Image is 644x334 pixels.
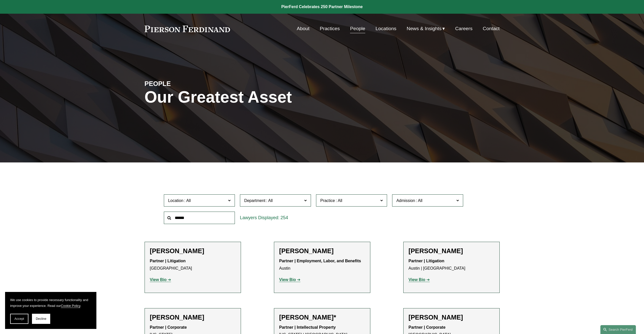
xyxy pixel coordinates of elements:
[350,24,365,33] a: People
[455,24,473,33] a: Careers
[150,259,186,263] strong: Partner | Litigation
[376,24,396,33] a: Locations
[407,24,442,33] span: News & Insights
[279,259,361,263] strong: Partner | Employment, Labor, and Benefits
[483,24,499,33] a: Contact
[279,277,296,282] strong: View Bio
[168,198,184,203] span: Location
[10,297,91,309] p: We use cookies to provide necessary functionality and improve your experience. Read our .
[297,24,309,33] a: About
[396,198,415,203] span: Admission
[279,325,336,329] strong: Partner | Intellectual Property
[409,277,425,282] strong: View Bio
[32,314,50,324] button: Decline
[150,325,187,329] strong: Partner | Corporate
[279,247,365,255] h2: [PERSON_NAME]
[409,277,430,282] a: View Bio
[409,247,494,255] h2: [PERSON_NAME]
[409,257,494,272] p: Austin | [GEOGRAPHIC_DATA]
[320,198,335,203] span: Practice
[407,24,445,33] a: folder dropdown
[36,317,46,321] span: Decline
[150,247,236,255] h2: [PERSON_NAME]
[145,88,381,106] h1: Our Greatest Asset
[279,277,301,282] a: View Bio
[150,277,171,282] a: View Bio
[279,313,365,321] h2: [PERSON_NAME]*
[150,277,167,282] strong: View Bio
[409,259,444,263] strong: Partner | Litigation
[150,257,236,272] p: [GEOGRAPHIC_DATA]
[150,313,236,321] h2: [PERSON_NAME]
[281,215,288,220] span: 254
[320,24,340,33] a: Practices
[10,314,28,324] button: Accept
[600,325,636,334] a: Search this site
[145,80,233,88] h4: PEOPLE
[409,325,446,329] strong: Partner | Corporate
[61,304,80,308] a: Cookie Policy
[14,317,24,321] span: Accept
[279,257,365,272] p: Austin
[244,198,266,203] span: Department
[409,313,494,321] h2: [PERSON_NAME]
[5,292,96,329] section: Cookie banner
